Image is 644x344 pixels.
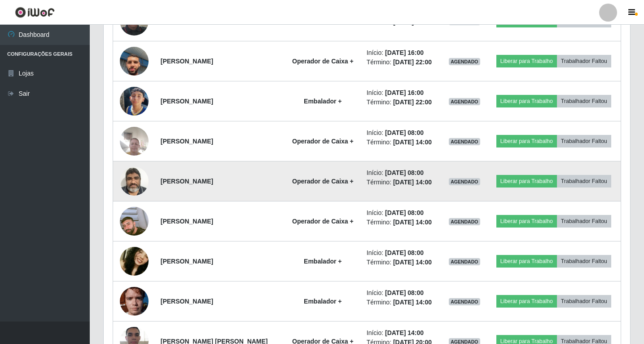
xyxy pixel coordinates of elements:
button: Liberar para Trabalho [496,175,557,188]
strong: [PERSON_NAME] [161,178,213,185]
strong: [PERSON_NAME] [161,98,213,105]
time: [DATE] 08:00 [385,129,424,136]
time: [DATE] 16:00 [385,89,424,96]
time: [DATE] 14:00 [393,179,432,186]
time: [DATE] 08:00 [385,289,424,296]
li: Início: [367,288,437,298]
li: Início: [367,128,437,138]
button: Liberar para Trabalho [496,255,557,268]
li: Início: [367,208,437,218]
button: Trabalhador Faltou [557,55,611,67]
button: Trabalhador Faltou [557,255,611,268]
button: Trabalhador Faltou [557,215,611,228]
li: Início: [367,48,437,58]
button: Liberar para Trabalho [496,95,557,107]
li: Início: [367,168,437,178]
time: [DATE] 08:00 [385,249,424,256]
button: Trabalhador Faltou [557,175,611,188]
strong: Operador de Caixa + [292,178,354,185]
span: AGENDADO [449,298,480,305]
time: [DATE] 14:00 [385,329,424,336]
li: Término: [367,258,437,267]
img: 1756230047876.jpeg [120,76,149,127]
li: Término: [367,298,437,307]
span: AGENDADO [449,98,480,105]
strong: [PERSON_NAME] [161,258,213,265]
time: [DATE] 08:00 [385,169,424,176]
time: [DATE] 16:00 [385,49,424,56]
button: Trabalhador Faltou [557,95,611,107]
img: 1752607957253.jpeg [120,36,149,87]
time: [DATE] 22:00 [393,98,432,106]
button: Trabalhador Faltou [557,295,611,308]
button: Liberar para Trabalho [496,295,557,308]
strong: [PERSON_NAME] [161,298,213,305]
li: Término: [367,178,437,187]
strong: Embalador + [304,98,342,105]
img: 1756292512196.jpeg [120,196,149,247]
button: Liberar para Trabalho [496,135,557,147]
span: AGENDADO [449,178,480,185]
strong: [PERSON_NAME] [161,138,213,145]
time: [DATE] 14:00 [393,259,432,266]
button: Liberar para Trabalho [496,55,557,67]
strong: Operador de Caixa + [292,138,354,145]
strong: [PERSON_NAME] [161,218,213,225]
button: Liberar para Trabalho [496,215,557,228]
strong: Embalador + [304,258,342,265]
time: [DATE] 14:00 [393,219,432,226]
span: AGENDADO [449,258,480,265]
strong: Operador de Caixa + [292,58,354,65]
img: 1754441632912.jpeg [120,282,149,320]
li: Término: [367,218,437,227]
li: Término: [367,138,437,147]
li: Início: [367,328,437,338]
img: CoreUI Logo [15,7,55,18]
span: AGENDADO [449,218,480,225]
strong: Embalador + [304,298,342,305]
li: Término: [367,98,437,107]
time: [DATE] 08:00 [385,209,424,216]
span: AGENDADO [449,58,480,65]
img: 1625107347864.jpeg [120,162,149,200]
img: 1666052653586.jpeg [120,231,149,291]
time: [DATE] 14:00 [393,138,432,146]
li: Início: [367,88,437,98]
img: 1624968154038.jpeg [120,122,149,160]
span: AGENDADO [449,138,480,145]
button: Trabalhador Faltou [557,135,611,147]
li: Término: [367,58,437,67]
strong: [PERSON_NAME] [161,58,213,65]
strong: Operador de Caixa + [292,218,354,225]
li: Início: [367,248,437,258]
time: [DATE] 22:00 [393,58,432,66]
time: [DATE] 14:00 [393,299,432,306]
